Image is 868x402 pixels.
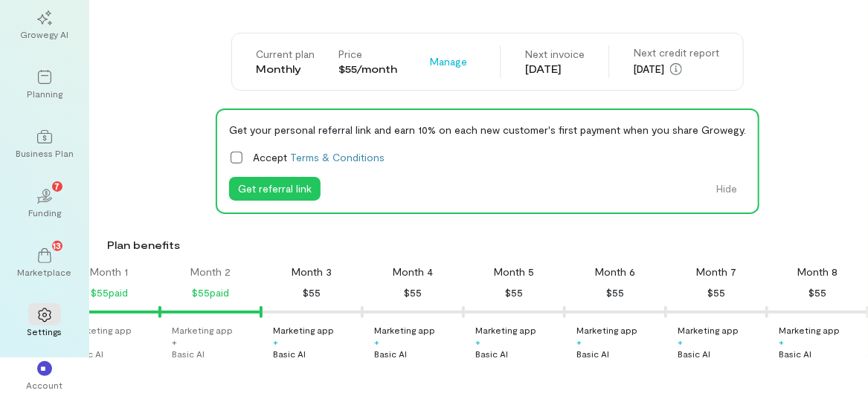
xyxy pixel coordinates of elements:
[229,177,321,201] button: Get referral link
[190,265,231,279] div: Month 2
[576,324,637,336] div: Marketing app
[678,324,739,336] div: Marketing app
[18,58,71,111] a: Planning
[71,348,157,372] div: Basic AI (GPT‑4o‑mini)
[779,336,784,348] div: +
[696,265,736,279] div: Month 7
[475,324,536,336] div: Marketing app
[27,379,63,391] div: Account
[779,324,840,336] div: Marketing app
[273,348,359,372] div: Basic AI (GPT‑4o‑mini)
[808,284,826,302] div: $55
[229,122,746,137] div: Get your personal referral link and earn 10% on each new customer's first payment when you share ...
[576,348,663,372] div: Basic AI (GPT‑4o‑mini)
[28,325,62,337] div: Settings
[256,62,315,77] div: Monthly
[18,296,71,349] a: Settings
[634,60,719,78] div: [DATE]
[797,265,838,279] div: Month 8
[338,47,397,62] div: Price
[71,324,132,336] div: Marketing app
[338,62,397,77] div: $55/month
[430,54,467,69] span: Manage
[779,348,865,372] div: Basic AI (GPT‑4o‑mini)
[707,177,746,201] button: Hide
[172,336,177,348] div: +
[256,47,315,62] div: Current plan
[634,45,719,60] div: Next credit report
[393,265,433,279] div: Month 4
[595,265,635,279] div: Month 6
[107,238,862,253] div: Plan benefits
[18,117,71,171] a: Business Plan
[678,348,764,372] div: Basic AI (GPT‑4o‑mini)
[273,336,278,348] div: +
[525,62,585,77] div: [DATE]
[404,284,422,302] div: $55
[172,324,233,336] div: Marketing app
[292,265,332,279] div: Month 3
[494,265,534,279] div: Month 5
[606,284,624,302] div: $55
[172,348,258,372] div: Basic AI (GPT‑4o‑mini)
[678,336,683,348] div: +
[475,348,562,372] div: Basic AI (GPT‑4o‑mini)
[505,284,523,302] div: $55
[576,336,582,348] div: +
[21,28,69,40] div: Growegy AI
[192,284,229,302] div: $55 paid
[303,284,321,302] div: $55
[27,88,62,100] div: Planning
[475,336,480,348] div: +
[707,284,725,302] div: $55
[16,147,74,159] div: Business Plan
[91,265,129,279] div: Month 1
[374,324,435,336] div: Marketing app
[18,236,71,290] a: Marketplace
[273,324,334,336] div: Marketing app
[55,179,60,192] span: 7
[253,149,385,165] span: Accept
[28,207,61,218] div: Funding
[18,177,71,230] a: Funding
[525,47,585,62] div: Next invoice
[374,348,460,372] div: Basic AI (GPT‑4o‑mini)
[421,50,476,74] button: Manage
[54,239,62,252] span: 13
[18,266,72,278] div: Marketplace
[290,151,385,163] a: Terms & Conditions
[91,284,128,302] div: $55 paid
[374,336,379,348] div: +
